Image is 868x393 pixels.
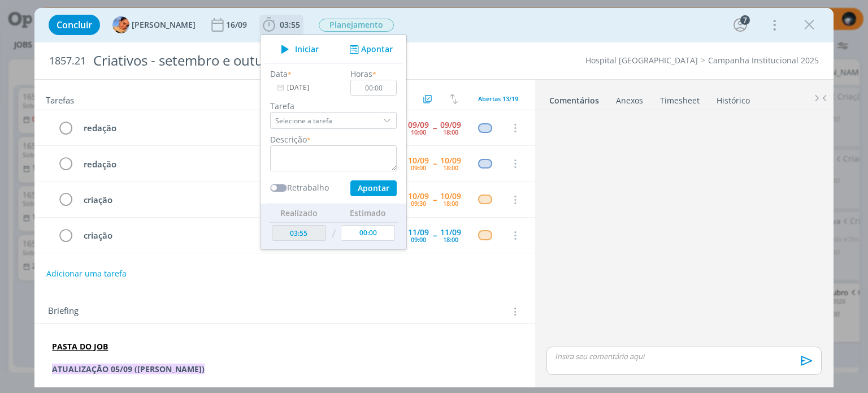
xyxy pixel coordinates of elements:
[318,18,394,32] button: Planejamento
[57,20,92,29] span: Concluir
[443,165,458,171] div: 18:00
[112,16,196,33] button: L[PERSON_NAME]
[79,228,367,243] div: criação
[52,364,205,374] strong: ATUALIZAÇÃO 05/09 ([PERSON_NAME])
[329,222,338,245] td: /
[79,157,367,171] div: redação
[46,92,74,106] span: Tarefas
[433,159,436,167] span: --
[48,304,79,319] span: Briefing
[46,264,127,284] button: Adicionar uma tarefa
[440,192,461,200] div: 10/09
[260,34,407,250] ul: 03:55
[270,133,307,145] label: Descrição
[49,55,86,67] span: 1857.21
[88,47,493,75] div: Criativos - setembro e outubro
[226,21,249,29] div: 16/09
[79,121,367,135] div: redação
[338,204,398,222] th: Estimado
[295,45,319,53] span: Iniciar
[350,180,397,196] button: Apontar
[346,44,393,55] button: Apontar
[443,200,458,206] div: 18:00
[351,68,373,80] label: Horas
[478,94,518,103] span: Abertas 13/19
[112,16,129,33] img: L
[411,129,426,135] div: 10:00
[270,100,397,112] label: Tarefa
[433,124,436,132] span: --
[411,200,426,206] div: 09:30
[411,165,426,171] div: 09:00
[270,68,288,80] label: Data
[716,90,750,106] a: Histórico
[731,16,749,34] button: 7
[132,21,196,29] span: [PERSON_NAME]
[440,121,461,129] div: 09/09
[708,55,819,66] a: Campanha Institucional 2025
[287,182,329,193] label: Retrabalho
[585,55,698,66] a: Hospital [GEOGRAPHIC_DATA]
[34,8,833,387] div: dialog
[549,90,600,106] a: Comentários
[616,95,643,106] div: Anexos
[408,121,429,129] div: 09/09
[440,228,461,236] div: 11/09
[440,157,461,165] div: 10/09
[52,341,108,352] a: PASTA DO JOB
[319,19,394,32] span: Planejamento
[408,157,429,165] div: 10/09
[411,236,426,243] div: 09:00
[79,193,367,207] div: criação
[408,228,429,236] div: 11/09
[443,236,458,243] div: 18:00
[443,129,458,135] div: 18:00
[377,262,394,279] button: P
[408,192,429,200] div: 10/09
[659,90,700,106] a: Timesheet
[433,196,436,204] span: --
[49,15,100,35] button: Concluir
[269,204,329,222] th: Realizado
[260,16,303,34] button: 03:55
[450,94,458,104] img: arrow-down-up.svg
[280,19,300,30] span: 03:55
[740,15,750,25] div: 7
[270,80,341,96] input: Data
[433,231,436,239] span: --
[275,41,319,57] button: Iniciar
